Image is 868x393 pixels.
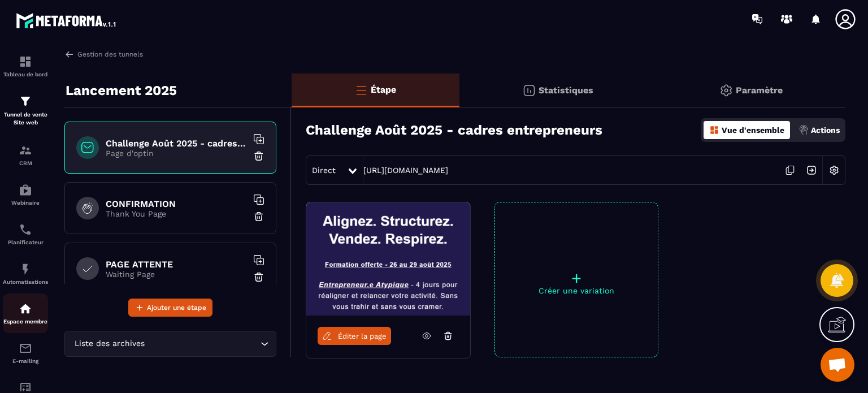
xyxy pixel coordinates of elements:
img: trash [253,150,264,162]
span: Liste des archives [72,338,147,350]
p: Statistiques [539,85,593,96]
img: scheduler [19,223,32,236]
a: [URL][DOMAIN_NAME] [363,166,448,175]
p: Vue d'ensemble [722,126,784,135]
img: automations [19,302,32,316]
img: formation [19,94,32,108]
img: bars-o.4a397970.svg [354,83,368,97]
img: setting-gr.5f69749f.svg [719,84,733,97]
img: image [306,202,470,316]
a: automationsautomationsWebinaire [3,175,48,214]
img: trash [253,271,264,283]
img: formation [19,144,32,157]
div: Ouvrir le chat [821,348,854,382]
p: Webinaire [3,200,48,206]
img: email [19,342,32,355]
button: Ajouter une étape [128,299,212,317]
span: Direct [312,166,336,175]
p: Tunnel de vente Site web [3,111,48,127]
a: formationformationTunnel de vente Site web [3,86,48,135]
img: arrow-next.bcc2205e.svg [801,159,822,181]
div: Search for option [64,331,276,357]
a: schedulerschedulerPlanificateur [3,214,48,254]
a: formationformationCRM [3,135,48,175]
h6: CONFIRMATION [106,198,247,209]
img: automations [19,262,32,276]
img: stats.20deebd0.svg [522,84,536,97]
h6: PAGE ATTENTE [106,259,247,270]
a: Éditer la page [318,327,391,345]
img: automations [19,183,32,197]
a: automationsautomationsAutomatisations [3,254,48,293]
h3: Challenge Août 2025 - cadres entrepreneurs [306,122,602,138]
a: emailemailE-mailing [3,333,48,373]
p: Planificateur [3,239,48,245]
a: formationformationTableau de bord [3,46,48,86]
img: dashboard-orange.40269519.svg [709,125,719,135]
input: Search for option [147,338,258,350]
p: Lancement 2025 [66,79,177,102]
img: setting-w.858f3a88.svg [823,159,845,181]
p: CRM [3,160,48,166]
span: Éditer la page [338,332,387,340]
span: Ajouter une étape [147,302,206,313]
p: E-mailing [3,358,48,364]
p: Automatisations [3,279,48,285]
img: arrow [64,49,75,59]
p: Waiting Page [106,270,247,279]
img: formation [19,55,32,68]
p: Espace membre [3,318,48,325]
img: actions.d6e523a2.png [798,125,809,135]
a: automationsautomationsEspace membre [3,293,48,333]
a: Gestion des tunnels [64,49,143,59]
h6: Challenge Août 2025 - cadres entrepreneurs [106,138,247,149]
p: Page d'optin [106,149,247,158]
p: Paramètre [736,85,783,96]
p: Étape [371,84,396,95]
p: Tableau de bord [3,71,48,77]
img: logo [16,10,118,31]
p: Actions [811,126,840,135]
p: Thank You Page [106,209,247,218]
p: Créer une variation [495,286,658,295]
img: trash [253,211,264,222]
p: + [495,270,658,286]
